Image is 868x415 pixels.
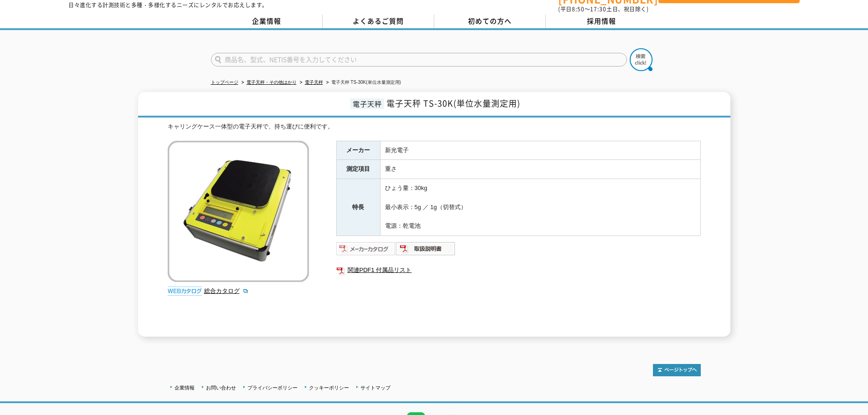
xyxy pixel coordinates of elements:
td: 新光電子 [380,141,700,160]
th: メーカー [336,141,380,160]
a: 電子天秤 [305,80,323,85]
a: 総合カタログ [204,287,249,294]
img: 取扱説明書 [396,241,456,256]
td: 重さ [380,160,700,179]
a: サイトマップ [360,385,390,390]
th: 特長 [336,179,380,236]
a: プライバシーポリシー [247,385,298,390]
a: 電子天秤・その他はかり [247,80,297,85]
th: 測定項目 [336,160,380,179]
img: トップページへ [653,364,701,376]
a: メーカーカタログ [336,247,396,254]
span: (平日 ～ 土日、祝日除く) [558,5,648,13]
img: btn_search.png [630,48,652,71]
a: お問い合わせ [206,385,236,390]
a: 企業情報 [175,385,195,390]
p: 日々進化する計測技術と多種・多様化するニーズにレンタルでお応えします。 [68,2,268,8]
a: 採用情報 [546,15,657,28]
a: 初めての方へ [434,15,546,28]
a: 企業情報 [211,15,323,28]
img: メーカーカタログ [336,241,396,256]
span: 初めての方へ [468,16,512,26]
a: よくあるご質問 [323,15,434,28]
span: 電子天秤 TS-30K(単位水量測定用) [386,97,520,109]
span: 電子天秤 [350,98,384,109]
img: 電子天秤 TS-30K(単位水量測定用) [168,141,309,282]
a: 関連PDF1 付属品リスト [336,264,701,276]
a: トップページ [211,80,238,85]
span: 8:50 [572,5,585,13]
a: クッキーポリシー [309,385,349,390]
td: ひょう量：30kg 最小表示：5g ／ 1g（切替式） 電源：乾電池 [380,179,700,236]
div: キャリングケース一体型の電子天秤で、持ち運びに便利です。 [168,122,701,132]
li: 電子天秤 TS-30K(単位水量測定用) [324,78,401,87]
span: 17:30 [590,5,606,13]
a: 取扱説明書 [396,247,456,254]
img: webカタログ [168,287,202,296]
input: 商品名、型式、NETIS番号を入力してください [211,53,627,67]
